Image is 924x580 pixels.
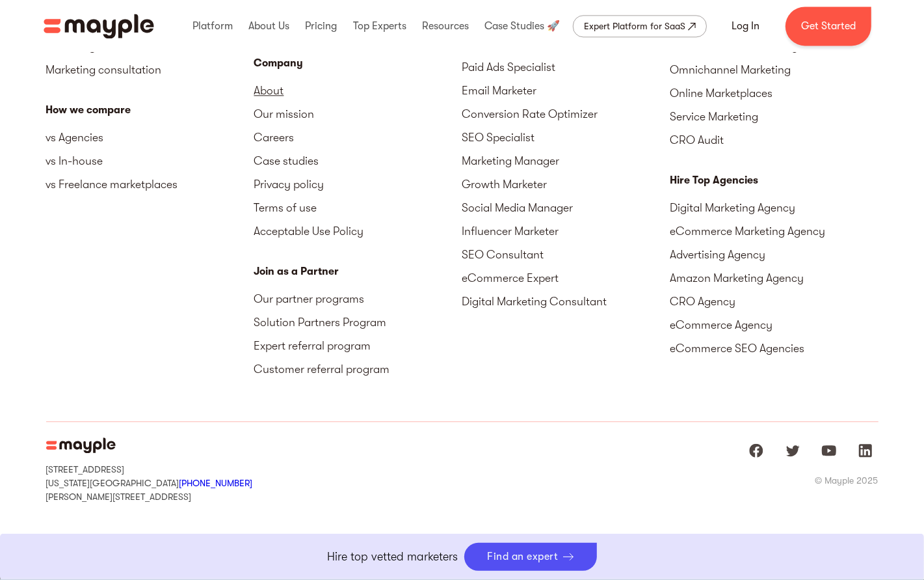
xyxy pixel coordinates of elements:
a: Paid Ads Specialist [462,55,670,79]
a: Advertising Agency [670,243,878,266]
a: Marketing consultation [46,58,254,81]
div: Resources [419,5,472,47]
a: Digital Marketing Agency [670,196,878,219]
a: Influencer Marketer [462,219,670,243]
a: Careers [254,126,462,149]
a: Social Media Manager [462,196,670,219]
a: SEO Specialist [462,126,670,149]
img: linkedIn [858,443,873,458]
a: CRO Audit [670,128,878,152]
div: [STREET_ADDRESS] [US_STATE][GEOGRAPHIC_DATA] [PERSON_NAME][STREET_ADDRESS] [46,463,253,503]
div: Platform [189,5,236,47]
a: vs Agencies [46,126,254,149]
a: eCommerce SEO Agencies [670,337,878,360]
a: eCommerce Agency [670,313,878,337]
a: Mayple at Youtube [816,437,842,463]
div: Hire Top Agencies [670,173,878,188]
a: Amazon Marketing Agency [670,266,878,290]
a: Customer referral program [254,357,462,381]
a: Terms of use [254,196,462,219]
a: home [44,14,154,38]
a: Growth Marketer [462,173,670,196]
div: About Us [245,5,293,47]
a: eCommerce Expert [462,266,670,290]
img: Mayple logo [44,14,154,38]
a: Expert Platform for SaaS [573,15,707,37]
a: Our mission [254,102,462,126]
a: Digital Marketing Consultant [462,290,670,313]
a: Omnichannel Marketing [670,58,878,81]
a: Acceptable Use Policy [254,219,462,243]
div: Top Experts [350,5,410,47]
div: © Mayple 2025 [815,474,878,487]
a: [PHONE_NUMBER] [179,478,253,488]
a: Log In [716,10,775,42]
a: About [254,79,462,102]
a: Mayple at LinkedIn [852,437,878,463]
a: Mayple at Facebook [743,437,769,463]
a: Conversion Rate Optimizer [462,102,670,126]
a: eCommerce Marketing Agency [670,219,878,243]
div: Pricing [302,5,340,47]
a: Case studies [254,149,462,173]
a: Service Marketing [670,105,878,128]
a: Our partner programs [254,287,462,311]
div: Company [254,55,462,71]
a: vs Freelance marketplaces [46,173,254,196]
a: Email Marketer [462,79,670,102]
a: Solution Partners Program [254,311,462,334]
div: Expert Platform for SaaS [584,18,685,34]
img: youtube logo [821,443,837,458]
a: CRO Agency [670,290,878,313]
div: How we compare [46,102,254,118]
img: Mayple Logo [46,437,116,453]
a: Mayple at Twitter [780,437,806,463]
a: vs In-house [46,149,254,173]
a: Marketing Manager [462,149,670,173]
img: facebook logo [748,443,764,458]
img: twitter logo [785,443,800,458]
a: Privacy policy [254,173,462,196]
a: Expert referral program [254,334,462,357]
a: Get Started [785,7,871,46]
a: Online Marketplaces [670,81,878,105]
a: SEO Consultant [462,243,670,266]
div: Join as a Partner [254,264,462,279]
